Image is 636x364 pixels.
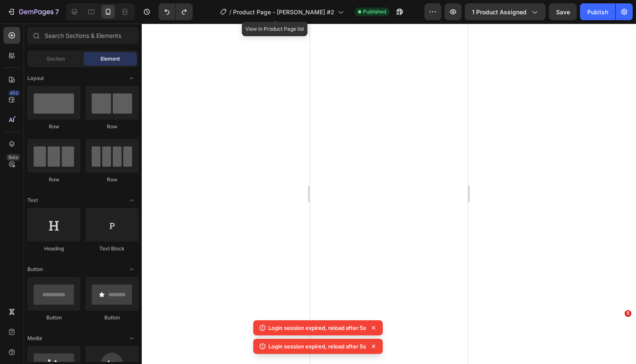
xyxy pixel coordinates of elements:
[85,314,138,321] div: Button
[607,323,628,343] iframe: Intercom live chat
[27,266,43,273] span: Button
[47,55,65,63] span: Section
[549,3,577,20] button: Save
[27,197,38,204] span: Text
[159,3,193,20] div: Undo/Redo
[625,310,631,317] span: 5
[27,176,80,183] div: Row
[233,8,334,16] span: Product Page - [PERSON_NAME] #2
[472,8,527,16] span: 1 product assigned
[85,176,138,183] div: Row
[363,8,386,16] span: Published
[6,154,20,161] div: Beta
[27,123,80,130] div: Row
[27,74,44,82] span: Layout
[3,3,63,20] button: 7
[8,90,20,96] div: 450
[27,335,42,342] span: Media
[268,342,366,351] p: Login session expired, reload after 5s
[125,72,138,85] span: Toggle open
[580,3,615,20] button: Publish
[465,3,546,20] button: 1 product assigned
[556,8,570,16] span: Save
[55,7,59,17] p: 7
[101,55,120,63] span: Element
[125,263,138,276] span: Toggle open
[229,8,231,16] span: /
[268,324,366,332] p: Login session expired, reload after 5s
[27,245,80,252] div: Heading
[125,332,138,345] span: Toggle open
[27,27,138,44] input: Search Sections & Elements
[85,123,138,130] div: Row
[310,24,468,364] iframe: Design area
[85,245,138,252] div: Text Block
[587,8,608,16] div: Publish
[125,194,138,207] span: Toggle open
[27,314,80,321] div: Button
